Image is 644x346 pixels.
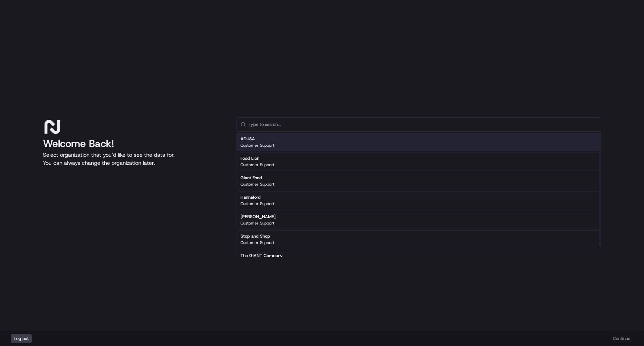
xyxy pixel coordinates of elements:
p: Customer Support [240,143,274,148]
p: Select organization that you’d like to see the data for. You can always change the organization l... [43,151,225,167]
p: Customer Support [240,220,274,226]
h2: Food Lion [240,155,274,161]
p: Customer Support [240,162,274,167]
input: Type to search... [249,118,597,131]
h2: ADUSA [240,136,274,142]
h2: Hannaford [240,194,274,200]
p: Customer Support [240,240,274,245]
button: Log out [11,334,32,343]
p: Customer Support [240,182,274,187]
p: Customer Support [240,201,274,206]
h2: Giant Food [240,175,274,181]
h2: The GIANT Company [240,253,283,259]
h1: Welcome Back! [43,138,225,150]
h2: [PERSON_NAME] [240,214,276,220]
div: Suggestions [236,132,601,269]
h2: Stop and Shop [240,233,274,239]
